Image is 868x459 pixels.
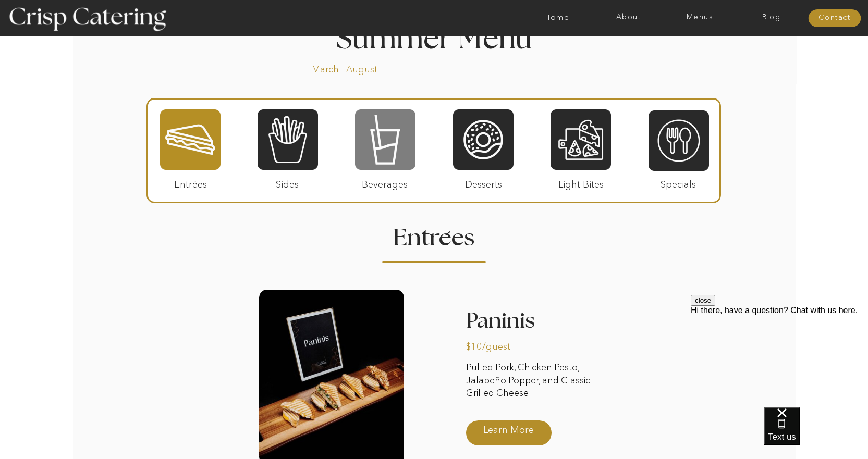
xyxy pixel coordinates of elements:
[383,227,485,247] h2: Entrees
[466,311,611,344] h3: Paninis
[449,170,518,200] p: Desserts
[466,332,535,362] p: $10/guest
[253,170,322,200] p: Sides
[521,13,593,23] a: Home
[546,170,616,200] p: Light Bites
[644,170,713,200] p: Specials
[664,13,736,23] a: Menus
[474,415,543,445] a: Learn More
[289,25,579,56] h1: Summer Menu
[808,14,861,24] a: Contact
[156,170,225,200] p: Entrées
[736,13,807,23] a: Blog
[691,295,868,420] iframe: podium webchat widget prompt
[312,63,455,75] p: March - August
[593,13,664,23] a: About
[764,407,868,459] iframe: podium webchat widget bubble
[466,361,611,411] p: Pulled Pork, Chicken Pesto, Jalapeño Popper, and Classic Grilled Cheese
[350,170,420,200] p: Beverages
